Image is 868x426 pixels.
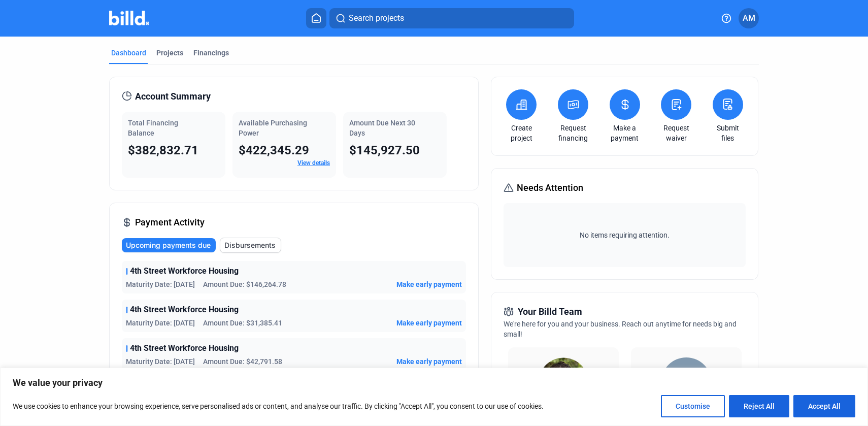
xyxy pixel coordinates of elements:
[203,318,282,328] span: Amount Due: $31,385.41
[130,342,239,354] span: 4th Street Workforce Housing
[793,395,855,417] button: Accept All
[220,238,281,253] button: Disbursements
[538,357,589,408] img: Relationship Manager
[126,356,195,367] span: Maturity Date: [DATE]
[13,377,855,389] p: We value your privacy
[349,143,420,157] span: $145,927.50
[729,395,789,417] button: Reject All
[396,279,462,289] button: Make early payment
[126,279,195,289] span: Maturity Date: [DATE]
[743,12,755,24] span: AM
[126,318,195,328] span: Maturity Date: [DATE]
[109,11,149,25] img: Billd Company Logo
[128,143,198,157] span: $382,832.71
[329,8,574,28] button: Search projects
[203,279,286,289] span: Amount Due: $146,264.78
[504,123,539,143] a: Create project
[224,240,276,250] span: Disbursements
[130,265,239,277] span: 4th Street Workforce Housing
[239,143,309,157] span: $422,345.29
[504,320,737,338] span: We're here for you and your business. Reach out anytime for needs big and small!
[710,123,746,143] a: Submit files
[156,48,183,58] div: Projects
[607,123,643,143] a: Make a payment
[126,240,211,250] span: Upcoming payments due
[111,48,146,58] div: Dashboard
[135,215,205,230] span: Payment Activity
[349,119,415,137] span: Amount Due Next 30 Days
[508,230,741,240] span: No items requiring attention.
[13,400,544,412] p: We use cookies to enhance your browsing experience, serve personalised ads or content, and analys...
[193,48,229,58] div: Financings
[555,123,591,143] a: Request financing
[128,119,178,137] span: Total Financing Balance
[122,238,216,252] button: Upcoming payments due
[661,357,712,408] img: Territory Manager
[349,12,404,24] span: Search projects
[658,123,694,143] a: Request waiver
[203,356,282,367] span: Amount Due: $42,791.58
[517,181,583,195] span: Needs Attention
[396,318,462,328] button: Make early payment
[739,8,759,28] button: AM
[661,395,725,417] button: Customise
[239,119,307,137] span: Available Purchasing Power
[130,304,239,316] span: 4th Street Workforce Housing
[518,305,582,319] span: Your Billd Team
[396,356,462,367] button: Make early payment
[297,159,330,167] a: View details
[135,89,211,104] span: Account Summary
